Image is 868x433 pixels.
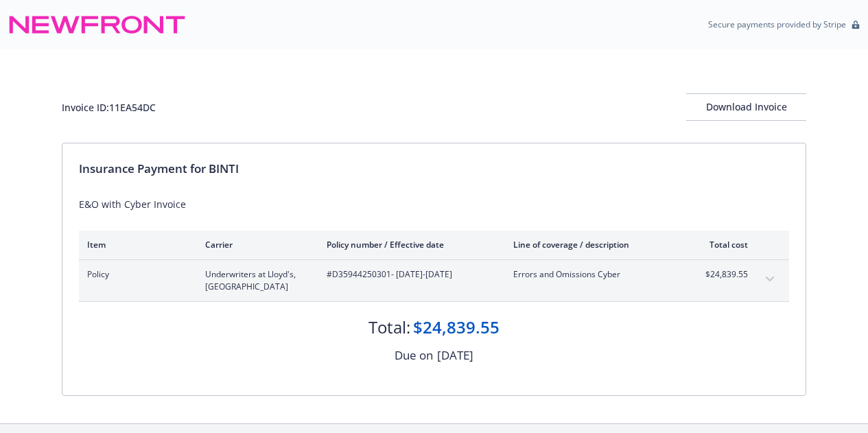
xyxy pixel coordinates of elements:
div: $24,839.55 [413,316,500,339]
span: Policy [87,268,183,281]
p: Secure payments provided by Stripe [708,19,846,30]
span: Underwriters at Lloyd's, [GEOGRAPHIC_DATA] [205,268,305,293]
div: [DATE] [437,347,473,364]
span: Errors and Omissions Cyber [513,268,675,281]
div: E&O with Cyber Invoice [79,197,789,211]
button: Download Invoice [686,93,806,121]
div: Policy number / Effective date [327,239,491,250]
span: $24,839.55 [696,268,748,281]
div: Invoice ID: 11EA54DC [62,100,156,115]
div: Total: [368,316,410,339]
div: Carrier [205,239,305,250]
div: Total cost [696,239,748,250]
button: expand content [759,268,781,290]
div: Line of coverage / description [513,239,675,250]
div: Download Invoice [686,94,806,120]
span: #D35944250301 - [DATE]-[DATE] [327,268,491,281]
div: PolicyUnderwriters at Lloyd's, [GEOGRAPHIC_DATA]#D35944250301- [DATE]-[DATE]Errors and Omissions ... [79,260,789,301]
div: Due on [395,347,433,364]
div: Insurance Payment for BINTI [79,160,789,178]
div: Item [87,239,183,250]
